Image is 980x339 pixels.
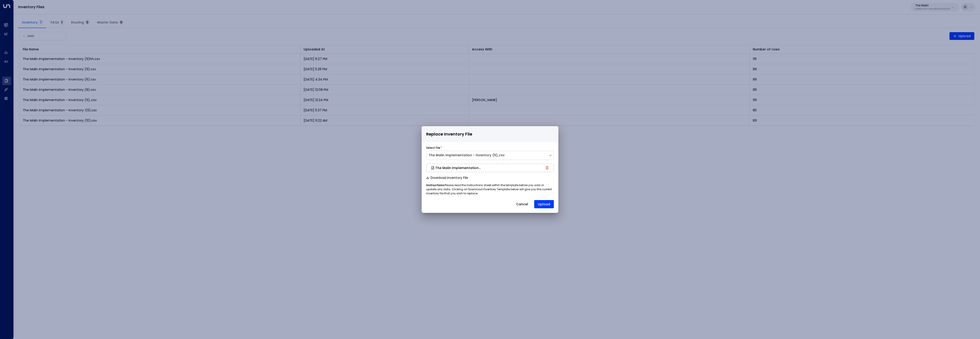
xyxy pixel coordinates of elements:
[426,146,440,150] label: Select File
[429,153,546,158] div: The Malin Implementation - Inventory (9),.csv
[426,183,554,196] p: Please read the instructions sheet within the template before you add or update any data. Clickin...
[435,166,481,169] h3: The Malin Implementation - Inventory (10).csv
[426,176,468,180] button: Download Inventory File
[512,200,532,208] button: Cancel
[534,200,554,208] button: Upload
[426,131,472,138] span: Replace Inventory File
[426,183,445,187] b: Instructions:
